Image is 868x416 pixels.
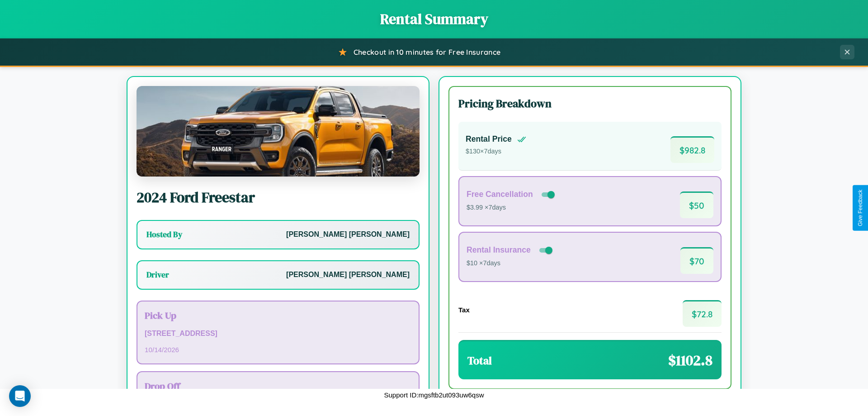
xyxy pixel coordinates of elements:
p: Support ID: mgsftb2ut093uw6qsw [384,389,484,401]
span: $ 982.8 [670,136,714,163]
h3: Pricing Breakdown [458,96,722,111]
p: 10 / 14 / 2026 [145,344,411,356]
h3: Pick Up [145,309,411,322]
p: [STREET_ADDRESS] [145,327,411,340]
span: $ 1102.8 [668,350,712,370]
h4: Free Cancellation [467,190,533,199]
div: Give Feedback [857,190,863,226]
h3: Total [467,353,492,368]
h4: Rental Price [466,134,512,144]
img: Ford Freestar [137,86,420,177]
h3: Hosted By [146,229,182,240]
span: Checkout in 10 minutes for Free Insurance [354,48,500,57]
span: $ 70 [680,247,713,274]
p: [PERSON_NAME] [PERSON_NAME] [286,228,410,241]
p: $ 130 × 7 days [466,146,526,158]
p: $3.99 × 7 days [467,202,557,214]
h3: Drop Off [145,379,411,392]
h1: Rental Summary [9,9,859,29]
h3: Driver [146,269,169,280]
h4: Tax [458,306,470,314]
div: Open Intercom Messenger [9,385,31,407]
span: $ 50 [680,191,713,218]
h4: Rental Insurance [467,245,531,255]
h2: 2024 Ford Freestar [137,187,420,207]
span: $ 72.8 [683,300,722,327]
p: $10 × 7 days [467,258,554,269]
p: [PERSON_NAME] [PERSON_NAME] [286,268,410,282]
